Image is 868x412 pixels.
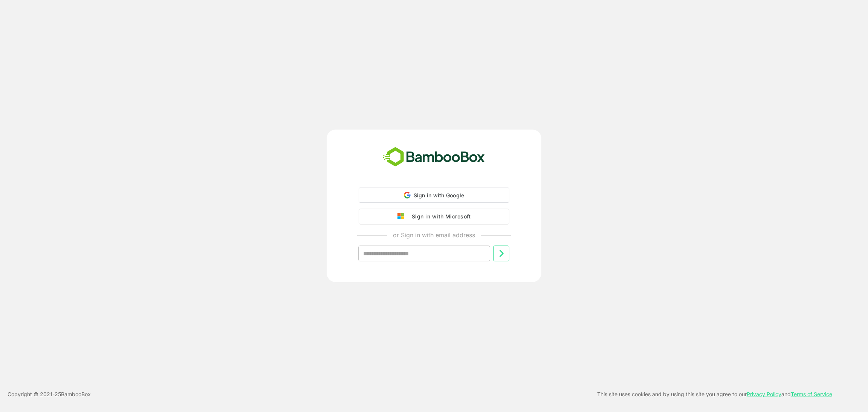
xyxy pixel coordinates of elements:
img: google [397,213,408,220]
span: Sign in with Google [414,192,465,198]
div: Sign in with Microsoft [408,212,471,221]
a: Privacy Policy [747,391,781,397]
div: Sign in with Google [359,188,509,203]
a: Terms of Service [791,391,832,397]
img: bamboobox [379,145,489,169]
p: This site uses cookies and by using this site you agree to our and [597,390,832,399]
p: Copyright © 2021- 25 BambooBox [8,390,91,399]
p: or Sign in with email address [393,230,475,240]
button: Sign in with Microsoft [359,209,509,224]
